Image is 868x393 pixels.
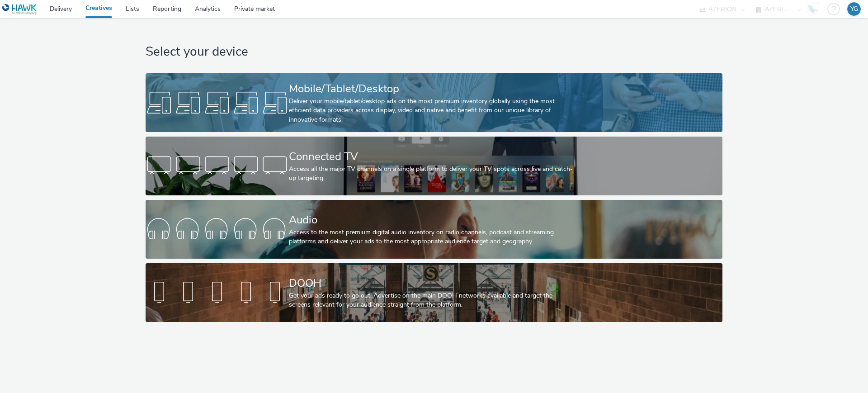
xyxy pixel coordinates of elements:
img: Hawk Academy [806,2,819,16]
div: Audio [289,212,576,228]
div: Get your ads ready to go out! Advertise on the main DOOH networks available and target the screen... [289,291,576,310]
div: Deliver your mobile/tablet/desktop ads on the most premium inventory globally using the most effi... [289,97,576,124]
div: Connected TV [289,149,576,165]
a: DOOHGet your ads ready to go out! Advertise on the main DOOH networks available and target the sc... [146,263,722,322]
h1: Select your device [146,43,722,61]
a: Connected TVAccess all the major TV channels on a single platform to deliver your TV spots across... [146,137,722,195]
div: YG [850,2,858,16]
img: undefined Logo [2,4,37,15]
a: Hawk Academy [806,2,823,16]
div: Access to the most premium digital audio inventory on radio channels, podcast and streaming platf... [289,228,576,246]
div: Mobile/Tablet/Desktop [289,81,576,97]
a: Mobile/Tablet/DesktopDeliver your mobile/tablet/desktop ads on the most premium inventory globall... [146,73,722,132]
div: Access all the major TV channels on a single platform to deliver your TV spots across live and ca... [289,165,576,183]
div: DOOH [289,275,576,291]
a: AudioAccess to the most premium digital audio inventory on radio channels, podcast and streaming ... [146,200,722,259]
